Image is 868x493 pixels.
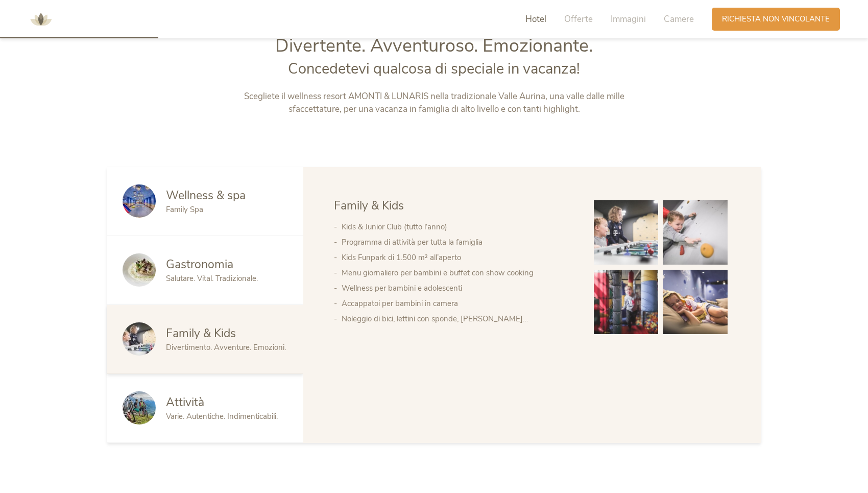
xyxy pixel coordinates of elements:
span: Family Spa [166,204,203,215]
span: Attività [166,394,204,410]
span: Varie. Autentiche. Indimenticabili. [166,411,278,421]
span: Salutare. Vital. Tradizionale. [166,273,258,284]
li: Noleggio di bici, lettini con sponde, [PERSON_NAME]… [342,311,573,326]
span: Family & Kids [166,325,236,341]
span: Divertimento. Avventure. Emozioni. [166,342,286,353]
li: Wellness per bambini e adolescenti [342,280,573,296]
span: Gastronomia [166,256,233,272]
p: Scegliete il wellness resort AMONTI & LUNARIS nella tradizionale Valle Aurina, una valle dalle mi... [221,90,647,116]
li: Accappatoi per bambini in camera [342,296,573,311]
span: Camere [664,13,694,25]
span: Concedetevi qualcosa di speciale in vacanza! [288,59,580,79]
li: Kids Funpark di 1.500 m² all’aperto [342,250,573,265]
span: Offerte [564,13,593,25]
li: Menu giornaliero per bambini e buffet con show cooking [342,265,573,280]
img: AMONTI & LUNARIS Wellnessresort [26,4,56,35]
li: Kids & Junior Club (tutto l‘anno) [342,219,573,234]
span: Family & Kids [334,198,404,214]
span: Richiesta non vincolante [722,14,830,25]
span: Wellness & spa [166,187,246,203]
a: AMONTI & LUNARIS Wellnessresort [26,15,56,22]
li: Programma di attività per tutta la famiglia [342,234,573,250]
span: Immagini [611,13,646,25]
span: Divertente. Avventuroso. Emozionante. [275,33,593,58]
span: Hotel [525,13,546,25]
